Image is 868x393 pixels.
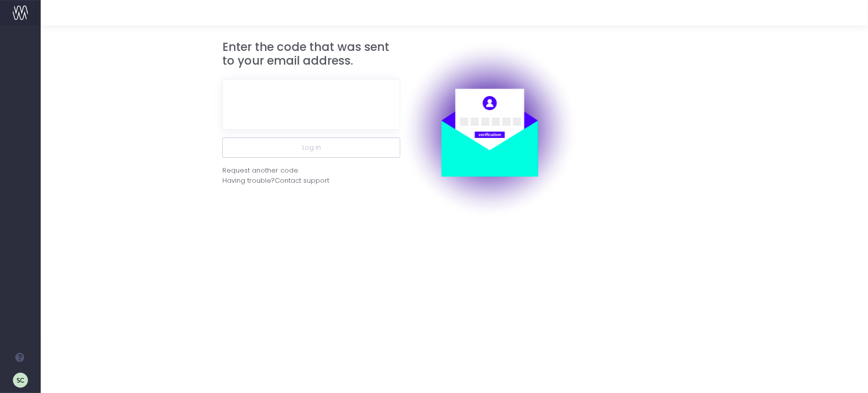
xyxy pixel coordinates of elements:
[400,40,578,218] img: auth.png
[222,165,298,176] div: Request another code
[13,373,28,388] img: images/default_profile_image.png
[222,176,400,186] div: Having trouble?
[222,137,400,158] button: Log in
[275,176,329,186] span: Contact support
[222,40,400,68] h3: Enter the code that was sent to your email address.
